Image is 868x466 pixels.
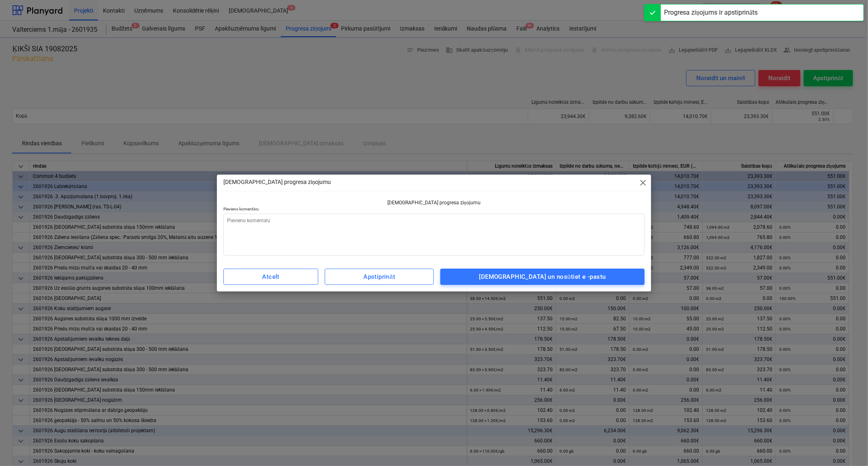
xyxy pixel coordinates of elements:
p: Pievieno komentāru [223,206,645,213]
p: [DEMOGRAPHIC_DATA] progresa ziņojumu [223,178,331,186]
button: [DEMOGRAPHIC_DATA] un nosūtiet e -pastu [440,269,644,285]
span: close [638,178,648,188]
div: [DEMOGRAPHIC_DATA] un nosūtiet e -pastu [479,271,606,282]
p: [DEMOGRAPHIC_DATA] progresa ziņojumu [223,199,645,206]
button: Apstiprināt [325,269,434,285]
button: Atcelt [223,269,318,285]
iframe: Chat Widget [827,427,868,466]
div: Apstiprināt [363,271,395,282]
div: Progresa ziņojums ir apstiprināts [664,8,758,18]
div: Atcelt [262,271,280,282]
